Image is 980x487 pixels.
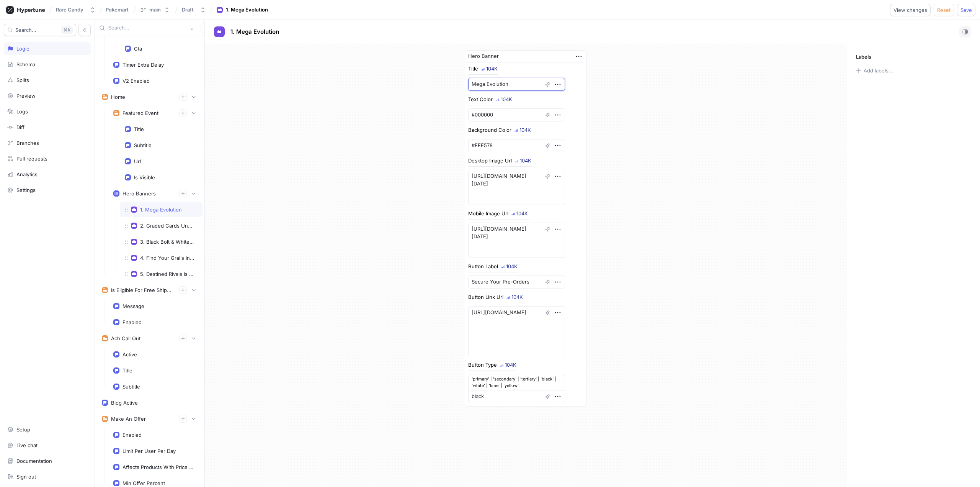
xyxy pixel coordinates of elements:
div: Enabled [122,319,142,325]
button: Search...K [4,24,76,36]
div: Documentation [16,458,52,464]
button: Reset [934,4,954,16]
div: 104K [501,97,512,102]
div: 4. Find Your Grails in Our Weekly Auctions! [140,255,194,261]
div: Ach Call Out [111,335,140,341]
div: Timer Extra Delay [122,62,164,68]
button: main [137,3,173,16]
div: main [149,7,161,13]
textarea: Mega Evolution [468,78,565,91]
div: 5. Destined Rivals is Here! [140,271,194,277]
div: Button Link Url [468,295,503,300]
span: Save [960,8,972,12]
textarea: #FFE578 [468,139,565,152]
div: Branches [16,140,39,146]
span: Pokemart [106,7,129,12]
div: Is Visible [134,174,155,180]
div: 104K [506,264,518,269]
div: Sign out [16,474,36,480]
div: Setup [16,426,30,433]
div: Mobile Image Url [468,211,508,216]
div: Preview [16,93,36,99]
div: Cta [134,46,142,52]
span: Search... [15,28,36,32]
div: Make An Offer [111,416,146,422]
div: Title [468,66,478,71]
div: Subtitle [122,384,140,390]
p: 1. Mega Evolution [230,28,279,36]
div: Active [122,351,137,357]
div: Desktop Image Url [468,158,512,163]
textarea: [URL][DOMAIN_NAME] [468,306,565,356]
div: Url [134,158,141,164]
div: Splits [16,77,29,83]
div: 1. Mega Evolution [226,6,268,14]
div: Is Eligible For Free Shipping [111,287,173,293]
input: Search... [108,24,186,32]
div: 3. Black Bolt & White Flare Have Arrived! [140,239,194,245]
div: 104K [511,295,523,300]
div: Affects Products With Price Over [122,464,194,470]
div: Logic [16,46,29,52]
div: Rare Candy [56,7,83,13]
div: Text Color [468,97,493,102]
span: Reset [937,8,951,12]
div: Limit Per User Per Day [122,448,176,454]
button: Add labels... [853,66,895,75]
div: Background Color [468,128,511,133]
div: Analytics [16,171,38,177]
div: 104K [516,211,528,216]
div: 104K [519,128,531,133]
div: Enabled [122,432,142,438]
button: View changes [890,4,931,16]
textarea: black [468,390,565,403]
div: Min Offer Percent [122,480,165,486]
button: Draft [179,3,209,16]
div: 'primary' | 'secondary' | 'tertiary' | 'black' | 'white' | 'lime' | 'yellow' [468,374,565,390]
div: V2 Enabled [122,78,150,84]
div: Pull requests [16,156,47,162]
textarea: Secure Your Pre-Orders [468,275,565,289]
div: Draft [182,7,194,13]
div: Live chat [16,442,38,448]
div: Hero Banners [122,190,156,197]
div: 2. Graded Cards Under $100 [140,223,194,229]
div: Home [111,94,125,100]
div: Blog Active [111,400,138,406]
div: Button Type [468,362,497,367]
div: 104K [486,66,498,71]
a: Documentation [4,454,91,467]
p: Labels [856,54,871,60]
div: Diff [16,124,24,130]
div: Title [122,367,132,374]
div: 1. Mega Evolution [140,207,182,213]
div: Message [122,303,144,309]
button: Rare Candy [53,3,99,16]
span: View changes [893,8,927,12]
div: Schema [16,61,35,67]
textarea: [URL][DOMAIN_NAME][DATE] [468,170,565,205]
div: Featured Event [122,110,158,116]
div: 104K [505,362,516,367]
div: 104K [520,158,531,163]
div: K [61,26,73,34]
div: Settings [16,187,36,193]
textarea: [URL][DOMAIN_NAME][DATE] [468,223,565,258]
textarea: #000000 [468,108,565,121]
div: Hero Banner [468,52,499,60]
div: Subtitle [134,142,152,148]
div: Logs [16,108,28,115]
div: Button Label [468,264,498,269]
button: Save [957,4,975,16]
div: Title [134,126,144,132]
